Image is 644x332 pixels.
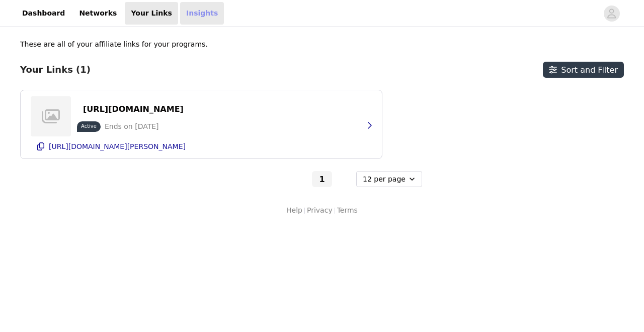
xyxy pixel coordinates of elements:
button: Go to next page [334,171,354,187]
a: Dashboard [16,2,71,25]
p: Ends on [DATE] [105,121,159,132]
button: Go To Page 1 [312,171,332,187]
a: Your Links [125,2,178,25]
button: [URL][DOMAIN_NAME][PERSON_NAME] [31,138,372,154]
h3: Your Links (1) [20,64,91,75]
p: Active [81,122,97,130]
p: These are all of your affiliate links for your programs. [20,39,208,50]
div: avatar [607,6,616,22]
a: Networks [73,2,123,25]
a: Terms [337,205,358,216]
p: [URL][DOMAIN_NAME][PERSON_NAME] [49,142,186,150]
button: [URL][DOMAIN_NAME] [77,101,190,117]
button: Go to previous page [290,171,310,187]
button: Sort and Filter [543,62,624,78]
a: Insights [180,2,224,25]
a: Privacy [307,205,333,216]
a: Help [286,205,302,216]
p: [URL][DOMAIN_NAME] [83,104,184,114]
